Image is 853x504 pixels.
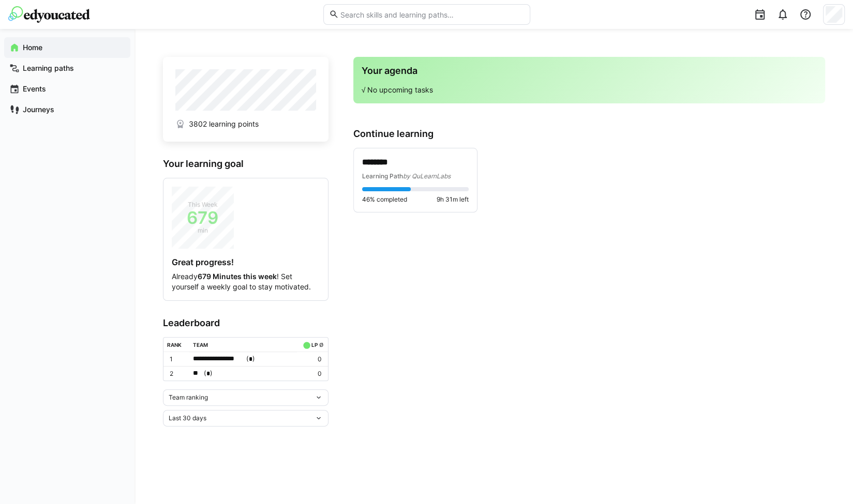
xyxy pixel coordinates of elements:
h3: Leaderboard [163,317,328,329]
p: 1 [170,355,185,363]
strong: 679 Minutes this week [198,272,277,281]
span: ( ) [246,354,255,364]
input: Search skills and learning paths… [339,10,524,19]
span: by QuLearnLabs [403,172,451,180]
h3: Your learning goal [163,158,328,170]
div: Team [193,342,208,348]
a: ø [319,340,324,348]
div: LP [311,342,317,348]
p: Already ! Set yourself a weekly goal to stay motivated. [172,271,320,292]
h4: Great progress! [172,257,320,267]
span: Team ranking [169,393,208,402]
h3: Your agenda [362,65,817,77]
span: 9h 31m left [437,195,469,204]
div: Rank [167,342,182,348]
span: ( ) [204,368,213,379]
p: 0 [301,355,321,363]
h3: Continue learning [353,128,825,140]
span: Last 30 days [169,414,206,422]
p: √ No upcoming tasks [362,85,817,95]
span: 46% completed [362,195,407,204]
p: 0 [301,370,321,378]
span: 3802 learning points [188,119,258,129]
p: 2 [170,370,185,378]
span: Learning Path [362,172,403,180]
